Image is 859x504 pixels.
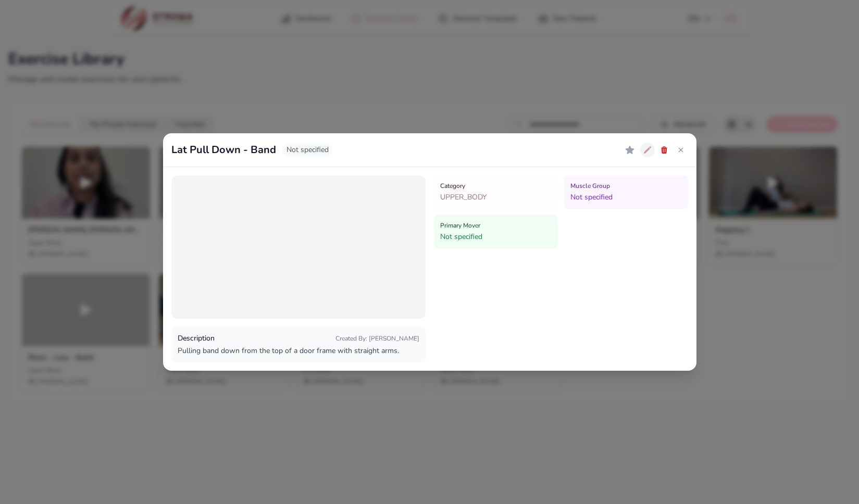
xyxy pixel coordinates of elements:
p: UPPER_BODY [440,192,552,203]
h4: Category [440,182,552,190]
h4: Primary Mover [440,221,552,230]
p: Pulling band down from the top of a door frame with straight arms. [178,346,419,356]
h3: Description [178,333,215,344]
span: Created By : [PERSON_NAME] [335,334,419,343]
h2: Lat Pull Down - Band [171,143,276,157]
h4: Muscle Group [570,182,682,190]
p: Not specified [570,192,682,203]
span: Not specified [282,144,333,156]
p: Not specified [440,232,552,242]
